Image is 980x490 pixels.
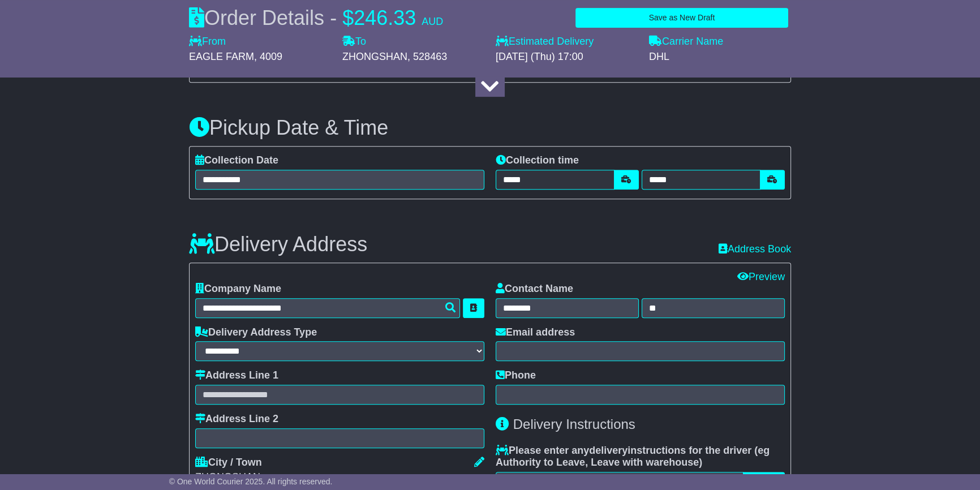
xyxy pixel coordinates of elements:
label: Collection Date [195,154,278,167]
div: ZHONGSHAN [195,471,484,484]
span: © One World Courier 2025. All rights reserved. [169,477,333,486]
label: Phone [496,369,536,382]
span: AUD [422,16,443,27]
label: Please enter any instructions for the driver ( ) [496,445,785,469]
label: Collection time [496,154,579,167]
div: [DATE] (Thu) 17:00 [496,51,638,63]
h3: Pickup Date & Time [189,117,791,139]
label: Delivery Address Type [195,326,317,339]
label: Carrier Name [649,36,723,48]
label: Contact Name [496,283,573,295]
div: Order Details - [189,6,443,30]
button: Save as New Draft [575,8,788,28]
label: City / Town [195,457,262,469]
label: From [189,36,226,48]
div: DHL [649,51,791,63]
label: Address Line 1 [195,369,278,382]
span: Delivery Instructions [513,416,635,432]
a: Preview [737,271,785,282]
span: delivery [589,445,627,456]
label: Address Line 2 [195,413,278,425]
span: ZHONGSHAN [342,51,407,62]
span: EAGLE FARM [189,51,254,62]
span: , 528463 [407,51,447,62]
span: eg Authority to Leave, Leave with warehouse [496,445,770,468]
a: Address Book [719,243,791,255]
label: Estimated Delivery [496,36,638,48]
span: $ [342,6,354,29]
label: Company Name [195,283,281,295]
label: Email address [496,326,575,339]
span: , 4009 [254,51,282,62]
h3: Delivery Address [189,233,367,256]
label: To [342,36,366,48]
span: 246.33 [354,6,416,29]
